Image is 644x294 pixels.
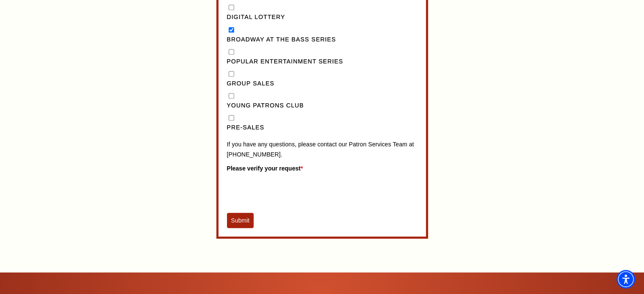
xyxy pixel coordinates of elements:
[227,213,254,228] button: Submit
[616,270,635,289] div: Accessibility Menu
[227,101,417,111] label: Young Patrons Club
[227,79,417,89] label: Group Sales
[227,176,356,209] iframe: reCAPTCHA
[227,57,417,67] label: Popular Entertainment Series
[227,123,417,133] label: Pre-Sales
[227,35,417,45] label: Broadway at the Bass Series
[227,140,417,159] p: If you have any questions, please contact our Patron Services Team at [PHONE_NUMBER].
[227,164,417,173] label: Please verify your request
[227,12,417,22] label: Digital Lottery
